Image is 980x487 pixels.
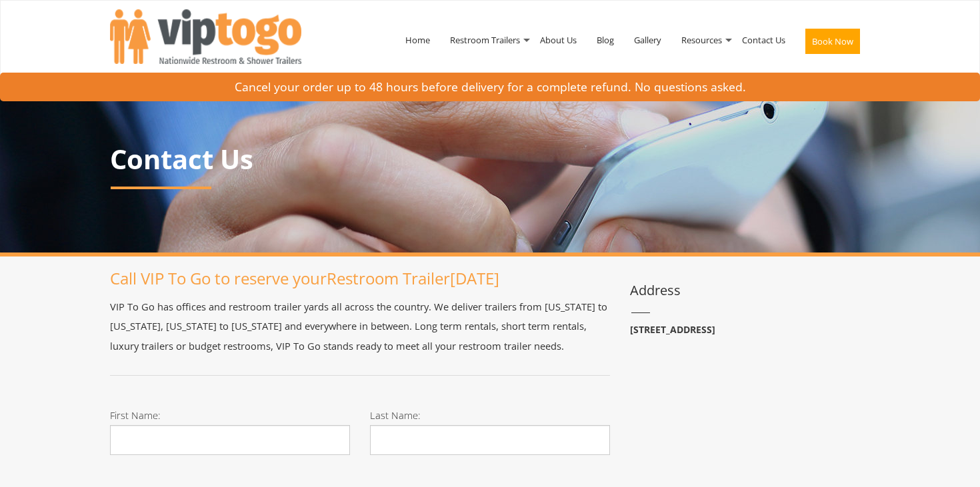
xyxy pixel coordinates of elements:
[110,270,610,287] h1: Call VIP To Go to reserve your [DATE]
[440,5,530,75] a: Restroom Trailers
[110,9,301,64] img: VIPTOGO
[587,5,624,75] a: Blog
[630,323,715,336] b: [STREET_ADDRESS]
[530,5,587,75] a: About Us
[110,145,870,174] p: Contact Us
[327,267,450,289] a: Restroom Trailer
[732,5,795,75] a: Contact Us
[805,29,860,54] button: Book Now
[630,283,870,298] h3: Address
[624,5,671,75] a: Gallery
[395,5,440,75] a: Home
[110,297,610,356] p: VIP To Go has offices and restroom trailer yards all across the country. We deliver trailers from...
[671,5,732,75] a: Resources
[795,5,870,83] a: Book Now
